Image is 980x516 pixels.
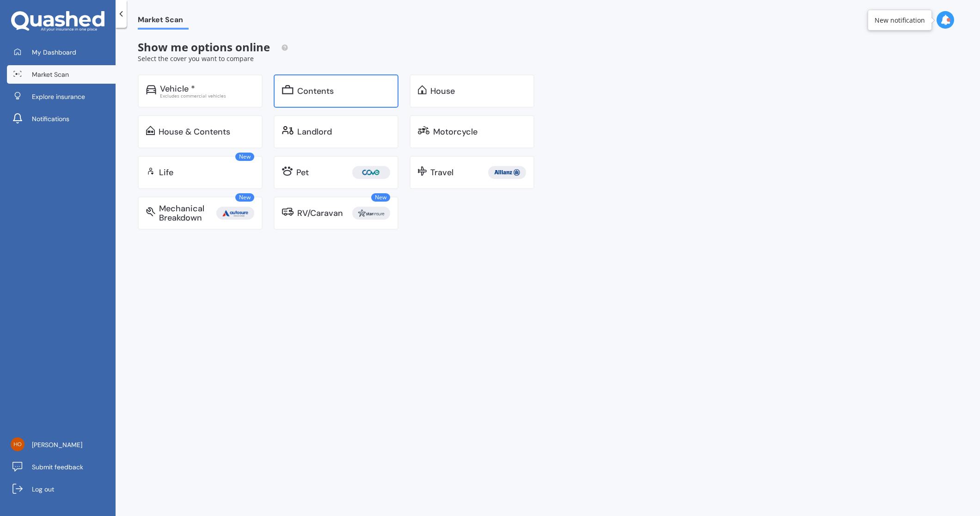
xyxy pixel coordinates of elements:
div: Pet [296,168,309,177]
a: [PERSON_NAME] [7,436,116,454]
div: RV/Caravan [297,209,343,218]
a: Log out [7,480,116,498]
div: Excludes commercial vehicles [160,93,254,98]
span: Submit feedback [32,462,83,472]
div: Contents [297,86,334,96]
div: Vehicle * [160,84,195,93]
span: Select the cover you want to compare [138,54,254,63]
a: Market Scan [7,65,116,84]
div: Travel [430,168,453,177]
img: 69a7b0434e5032d6815d6364da64e5cc [11,437,24,451]
a: Explore insurance [7,87,116,106]
div: Motorcycle [433,127,478,136]
img: Star.webp [354,207,388,220]
img: Autosure.webp [218,207,252,220]
img: motorbike.c49f395e5a6966510904.svg [418,126,429,135]
a: Submit feedback [7,458,116,476]
span: Notifications [32,114,69,123]
span: Log out [32,485,54,494]
span: New [371,193,390,202]
img: life.f720d6a2d7cdcd3ad642.svg [146,166,155,176]
span: Explore insurance [32,92,85,101]
img: travel.bdda8d6aa9c3f12c5fe2.svg [418,166,427,176]
img: content.01f40a52572271636b6f.svg [282,85,294,94]
span: Show me options online [138,39,288,55]
img: Allianz.webp [490,166,524,179]
div: Life [159,168,173,177]
span: [PERSON_NAME] [32,440,82,449]
span: Market Scan [32,70,69,79]
a: Pet [274,156,398,189]
span: New [235,153,254,161]
img: pet.71f96884985775575a0d.svg [282,166,293,176]
a: Notifications [7,110,116,128]
img: home-and-contents.b802091223b8502ef2dd.svg [146,126,155,135]
img: mbi.6615ef239df2212c2848.svg [146,207,155,216]
span: My Dashboard [32,48,76,57]
img: rv.0245371a01b30db230af.svg [282,207,294,216]
div: House & Contents [159,127,230,136]
div: House [430,86,455,96]
div: New notification [875,16,925,25]
span: New [235,193,254,202]
div: Landlord [297,127,332,136]
img: landlord.470ea2398dcb263567d0.svg [282,126,294,135]
a: My Dashboard [7,43,116,61]
img: car.f15378c7a67c060ca3f3.svg [146,85,156,94]
span: Market Scan [138,15,189,28]
img: Cove.webp [354,166,388,179]
div: Mechanical Breakdown [159,204,216,222]
img: home.91c183c226a05b4dc763.svg [418,85,427,94]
